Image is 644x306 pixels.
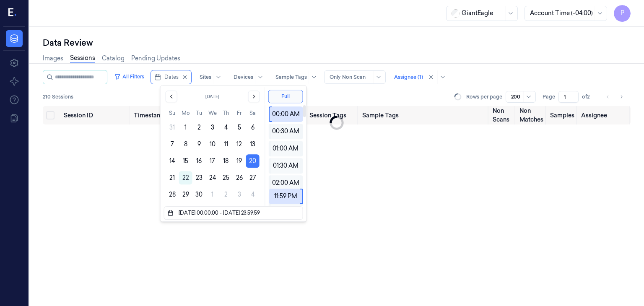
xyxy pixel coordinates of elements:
button: Saturday, September 20th, 2025, selected [246,154,260,168]
button: Tuesday, September 23rd, 2025 [192,171,206,184]
button: Friday, October 3rd, 2025 [233,188,246,201]
button: Tuesday, September 9th, 2025 [192,137,206,151]
button: Go to next page [615,91,627,103]
th: Non Scans [489,106,516,124]
span: of 2 [582,93,595,101]
button: Saturday, October 4th, 2025 [246,188,260,201]
button: Wednesday, September 24th, 2025 [206,171,219,184]
button: Monday, September 29th, 2025 [179,188,192,201]
button: Tuesday, September 30th, 2025 [192,188,206,201]
button: All Filters [111,70,148,83]
button: Sunday, August 31st, 2025 [166,121,179,134]
a: Catalog [102,54,125,63]
button: Wednesday, October 1st, 2025 [206,188,219,201]
button: Full [268,90,303,103]
span: 210 Sessions [43,93,73,101]
button: Saturday, September 13th, 2025 [246,137,260,151]
div: 02:00 AM [271,175,300,191]
div: Data Review [43,37,631,49]
button: Thursday, September 4th, 2025 [219,121,233,134]
input: Dates [177,208,296,218]
nav: pagination [602,91,627,103]
button: Saturday, September 27th, 2025 [246,171,260,184]
button: Sunday, September 7th, 2025 [166,137,179,151]
button: Thursday, September 18th, 2025 [219,154,233,168]
button: Thursday, September 25th, 2025 [219,171,233,184]
th: Thursday [219,109,233,117]
th: Monday [179,109,192,117]
div: 11:59 PM [271,189,300,204]
button: Today, Monday, September 22nd, 2025 [179,171,192,184]
button: Sunday, September 14th, 2025 [166,154,179,168]
div: 00:30 AM [271,124,300,139]
th: Assignee [578,106,631,124]
button: Tuesday, September 2nd, 2025 [192,121,206,134]
th: Wednesday [206,109,219,117]
button: Go to the Next Month [248,91,260,102]
a: Pending Updates [131,54,180,63]
th: Timestamp (Session) [130,106,201,124]
button: Thursday, September 11th, 2025 [219,137,233,151]
th: Tuesday [192,109,206,117]
button: Friday, September 26th, 2025 [233,171,246,184]
div: 01:00 AM [271,141,300,156]
button: Monday, September 8th, 2025 [179,137,192,151]
table: September 2025 [166,109,260,201]
th: Session ID [60,106,130,124]
span: Page [543,93,555,101]
th: Samples [547,106,578,124]
button: Sunday, September 28th, 2025 [166,188,179,201]
button: Friday, September 5th, 2025 [233,121,246,134]
th: Session Tags [306,106,359,124]
button: [DATE] [182,91,243,102]
button: Thursday, October 2nd, 2025 [219,188,233,201]
button: Saturday, September 6th, 2025 [246,121,260,134]
span: Dates [164,73,179,81]
a: Sessions [70,54,95,63]
button: Wednesday, September 10th, 2025 [206,137,219,151]
th: Saturday [246,109,260,117]
button: Friday, September 12th, 2025 [233,137,246,151]
div: 00:00 AM [271,106,300,122]
th: Sample Tags [359,106,489,124]
button: Tuesday, September 16th, 2025 [192,154,206,168]
button: Go to the Previous Month [166,91,177,102]
button: Wednesday, September 17th, 2025 [206,154,219,168]
button: Monday, September 1st, 2025 [179,121,192,134]
button: Wednesday, September 3rd, 2025 [206,121,219,134]
button: P [614,5,631,22]
p: Rows per page [466,93,502,101]
a: Images [43,54,63,63]
button: Sunday, September 21st, 2025 [166,171,179,184]
th: Non Matches [516,106,547,124]
th: Friday [233,109,246,117]
button: Select all [46,111,55,119]
th: Sunday [166,109,179,117]
button: Friday, September 19th, 2025 [233,154,246,168]
button: Dates [151,70,191,84]
button: Monday, September 15th, 2025 [179,154,192,168]
div: 01:30 AM [271,158,300,174]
